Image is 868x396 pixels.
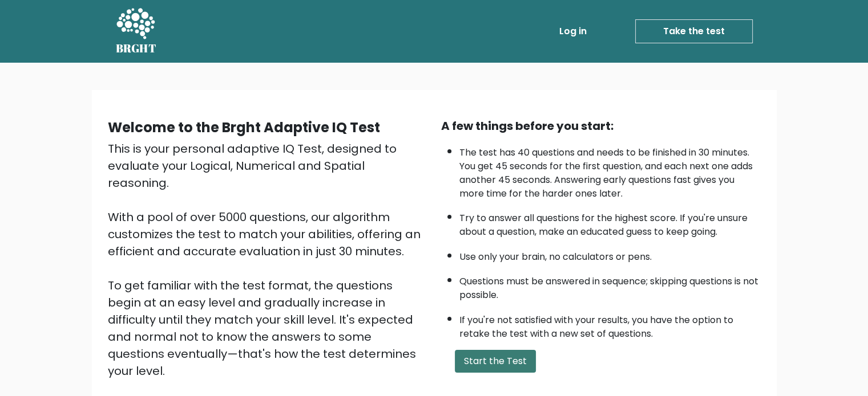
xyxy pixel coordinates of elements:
a: Take the test [635,19,753,43]
a: Log in [555,20,591,43]
li: Use only your brain, no calculators or pens. [459,244,761,264]
button: Start the Test [455,350,536,373]
div: A few things before you start: [441,117,761,134]
h5: BRGHT [116,42,157,55]
a: BRGHT [116,5,157,58]
li: Try to answer all questions for the highest score. If you're unsure about a question, make an edu... [459,206,761,239]
li: Questions must be answered in sequence; skipping questions is not possible. [459,269,761,302]
li: The test has 40 questions and needs to be finished in 30 minutes. You get 45 seconds for the firs... [459,140,761,201]
b: Welcome to the Brght Adaptive IQ Test [108,118,380,137]
li: If you're not satisfied with your results, you have the option to retake the test with a new set ... [459,308,761,341]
